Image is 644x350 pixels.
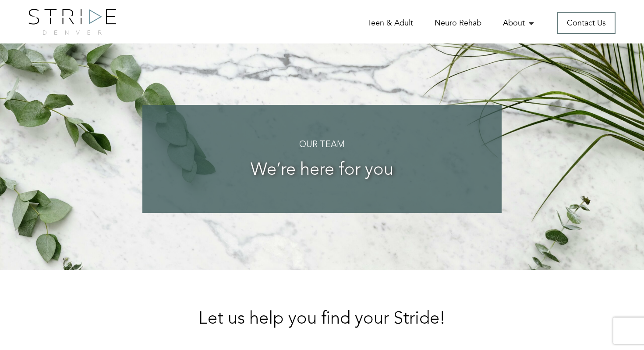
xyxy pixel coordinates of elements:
[160,140,484,150] h4: Our Team
[368,18,413,29] a: Teen & Adult
[28,9,116,35] img: logo.png
[557,12,616,34] a: Contact Us
[503,18,536,29] a: About
[435,18,481,29] a: Neuro Rehab
[28,310,616,329] h2: Let us help you find your Stride!
[160,161,484,180] h3: We’re here for you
